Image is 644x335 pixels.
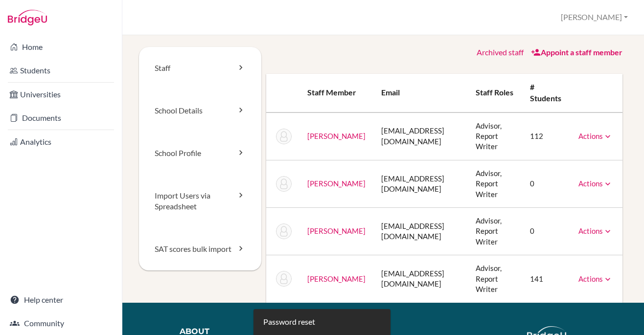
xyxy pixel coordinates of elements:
a: Actions [578,179,613,188]
td: [EMAIL_ADDRESS][DOMAIN_NAME] [373,160,468,207]
th: # students [522,74,571,112]
a: Import Users via Spreadsheet [139,175,261,228]
td: 141 [522,255,571,303]
a: Staff [139,47,261,89]
a: SAT scores bulk import [139,228,261,270]
td: Advisor, Report Writer [468,255,522,303]
a: Home [2,37,120,57]
a: Actions [578,226,613,235]
td: Advisor, Report Writer [468,112,522,160]
div: Password reset [263,316,315,328]
img: Martin Clarke [276,129,292,144]
a: Actions [578,274,613,283]
a: Students [2,61,120,80]
th: Email [373,74,468,112]
th: Staff member [299,74,373,112]
a: School Profile [139,132,261,175]
a: Actions [578,132,613,140]
a: Help center [2,290,120,310]
td: 112 [522,112,571,160]
a: Universities [2,85,120,104]
a: [PERSON_NAME] [307,274,366,283]
td: Advisor, Report Writer [468,160,522,207]
button: [PERSON_NAME] [556,8,632,26]
td: [EMAIL_ADDRESS][DOMAIN_NAME] [373,112,468,160]
a: [PERSON_NAME] [307,226,366,235]
a: Analytics [2,132,120,152]
td: 0 [522,208,571,255]
th: Staff roles [468,74,522,112]
a: [PERSON_NAME] [307,132,366,140]
img: Christy Tsui [276,271,292,287]
img: Bridge-U [8,10,47,25]
a: Archived staff [477,47,524,57]
a: School Details [139,89,261,132]
td: [EMAIL_ADDRESS][DOMAIN_NAME] [373,208,468,255]
a: Documents [2,108,120,128]
a: [PERSON_NAME] [307,179,366,188]
td: Advisor, Report Writer [468,208,522,255]
img: Scarlette Leung [276,176,292,192]
td: 0 [522,160,571,207]
img: Erin Loges [276,223,292,239]
td: [EMAIL_ADDRESS][DOMAIN_NAME] [373,255,468,303]
a: Appoint a staff member [531,47,622,57]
